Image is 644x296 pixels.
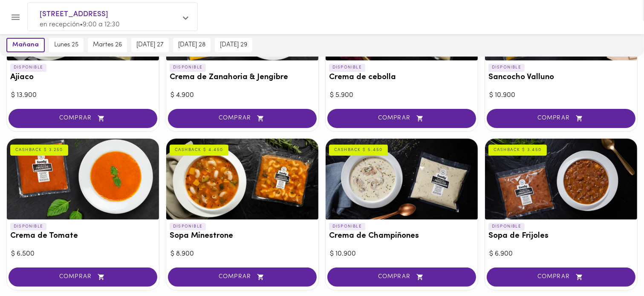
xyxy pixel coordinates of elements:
div: CASHBACK $ 4.450 [170,145,228,156]
button: COMPRAR [327,268,476,287]
h3: Sancocho Valluno [488,73,634,82]
p: DISPONIBLE [170,223,206,231]
button: mañana [6,38,45,52]
span: COMPRAR [338,115,465,122]
span: lunes 25 [54,41,78,49]
h3: Crema de Tomate [10,232,156,241]
div: Crema de Champiñones [326,139,478,219]
div: CASHBACK $ 3.250 [10,145,68,156]
p: DISPONIBLE [329,223,365,231]
span: COMPRAR [338,273,465,281]
button: COMPRAR [487,268,635,287]
span: COMPRAR [497,115,625,122]
button: COMPRAR [168,109,317,128]
button: COMPRAR [9,268,157,287]
div: $ 10.900 [489,91,633,100]
button: martes 26 [88,38,127,52]
button: COMPRAR [9,109,157,128]
button: [DATE] 29 [215,38,252,52]
h3: Sopa Minestrone [170,232,315,241]
p: DISPONIBLE [488,223,525,231]
h3: Crema de Champiñones [329,232,474,241]
div: $ 5.900 [330,91,474,100]
h3: Sopa de Frijoles [488,232,634,241]
div: $ 6.500 [11,249,155,259]
div: Sopa de Frijoles [485,139,637,219]
div: CASHBACK $ 3.450 [488,145,547,156]
div: $ 4.900 [170,91,314,100]
span: COMPRAR [497,273,625,281]
div: $ 10.900 [330,249,474,259]
p: DISPONIBLE [329,64,365,71]
div: $ 8.900 [170,249,314,259]
span: COMPRAR [19,115,147,122]
button: [DATE] 27 [131,38,169,52]
span: en recepción • 9:00 a 12:30 [40,21,120,28]
button: Menu [5,7,26,28]
span: [DATE] 29 [220,41,247,49]
h3: Crema de cebolla [329,73,474,82]
p: DISPONIBLE [488,64,525,71]
h3: Crema de Zanahoria & Jengibre [170,73,315,82]
div: Sopa Minestrone [166,139,318,219]
h3: Ajiaco [10,73,156,82]
div: Crema de Tomate [7,139,159,219]
span: martes 26 [93,41,122,49]
span: [STREET_ADDRESS] [40,9,177,20]
div: $ 13.900 [11,91,155,100]
span: COMPRAR [179,273,306,281]
button: lunes 25 [49,38,84,52]
button: COMPRAR [327,109,476,128]
div: $ 6.900 [489,249,633,259]
button: COMPRAR [168,268,317,287]
p: DISPONIBLE [10,64,46,71]
span: [DATE] 27 [136,41,164,49]
iframe: Messagebird Livechat Widget [595,247,635,287]
span: COMPRAR [19,273,147,281]
span: mañana [12,41,39,49]
div: CASHBACK $ 5.450 [329,145,388,156]
p: DISPONIBLE [170,64,206,71]
button: [DATE] 28 [173,38,211,52]
button: COMPRAR [487,109,635,128]
span: COMPRAR [179,115,306,122]
span: [DATE] 28 [178,41,205,49]
p: DISPONIBLE [10,223,46,231]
